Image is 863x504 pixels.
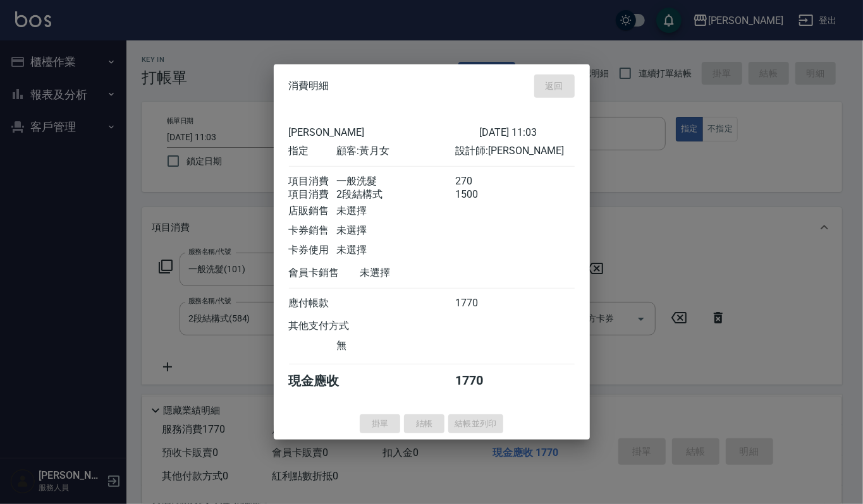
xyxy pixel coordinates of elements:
div: [PERSON_NAME] [289,126,479,138]
div: 1770 [455,372,503,389]
div: 會員卡銷售 [289,266,360,279]
div: 1770 [455,296,503,309]
div: 項目消費 [289,174,336,188]
div: 卡券使用 [289,243,336,256]
div: 項目消費 [289,188,336,201]
div: 1500 [455,188,503,201]
div: 卡券銷售 [289,224,336,237]
div: 未選擇 [336,224,455,237]
div: 指定 [289,144,336,157]
div: 270 [455,174,503,188]
div: 未選擇 [336,243,455,256]
div: 設計師: [PERSON_NAME] [455,144,574,157]
div: 其他支付方式 [289,319,384,332]
div: 一般洗髮 [336,174,455,188]
div: 未選擇 [336,204,455,217]
div: 現金應收 [289,372,360,389]
span: 消費明細 [289,80,329,92]
div: 2段結構式 [336,188,455,201]
div: 未選擇 [360,266,479,279]
div: 店販銷售 [289,204,336,217]
div: 顧客: 黃月女 [336,144,455,157]
div: 應付帳款 [289,296,336,309]
div: 無 [336,339,455,352]
div: [DATE] 11:03 [479,126,575,138]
